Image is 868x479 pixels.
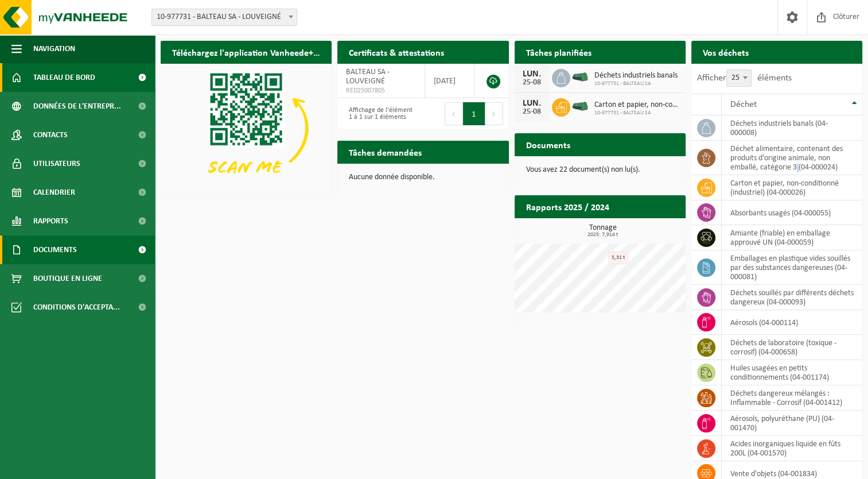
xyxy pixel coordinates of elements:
[722,200,862,225] td: absorbants usagés (04-000055)
[161,64,332,192] img: Download de VHEPlus App
[730,100,757,109] span: Déchet
[343,101,417,126] div: Affichage de l'élément 1 à 1 sur 1 éléments
[33,63,95,92] span: Tableau de bord
[722,115,862,141] td: déchets industriels banals (04-000008)
[722,436,862,461] td: acides inorganiques liquide en fûts 200L (04-001570)
[594,110,680,117] span: 10-977731 - BALTEAU SA
[33,235,77,264] span: Documents
[608,252,628,264] div: 5,31 t
[152,9,297,25] span: 10-977731 - BALTEAU SA - LOUVEIGNÉ
[570,101,590,111] img: HK-XK-22-GN-00
[691,41,760,63] h2: Vos déchets
[485,102,503,125] button: Next
[33,264,102,293] span: Boutique en ligne
[33,92,121,121] span: Données de l'entrepr...
[520,108,543,116] div: 25-08
[722,285,862,310] td: déchets souillés par différents déchets dangereux (04-000093)
[727,70,751,86] span: 25
[722,141,862,175] td: déchet alimentaire, contenant des produits d'origine animale, non emballé, catégorie 3 (04-000024)
[515,195,621,218] h2: Rapports 2025 / 2024
[722,310,862,335] td: aérosols (04-000114)
[722,385,862,411] td: déchets dangereux mélangés : Inflammable - Corrosif (04-001412)
[722,335,862,360] td: déchets de laboratoire (toxique - corrosif) (04-000658)
[520,79,543,87] div: 25-08
[151,9,297,26] span: 10-977731 - BALTEAU SA - LOUVEIGNÉ
[33,207,68,235] span: Rapports
[463,102,485,125] button: 1
[697,74,792,83] label: Afficher éléments
[722,360,862,385] td: huiles usagées en petits conditionnements (04-001174)
[520,99,543,108] div: LUN.
[570,72,590,82] img: HK-XK-22-GN-00
[722,225,862,250] td: amiante (friable) en emballage approuvé UN (04-000059)
[515,133,582,156] h2: Documents
[337,41,456,63] h2: Certificats & attestations
[515,41,603,63] h2: Tâches planifiées
[594,80,678,87] span: 10-977731 - BALTEAU SA
[161,41,332,63] h2: Téléchargez l'application Vanheede+ maintenant!
[349,173,497,181] p: Aucune donnée disponible.
[722,175,862,200] td: carton et papier, non-conditionné (industriel) (04-000026)
[445,102,463,125] button: Previous
[425,64,474,98] td: [DATE]
[726,69,752,87] span: 25
[722,250,862,285] td: emballages en plastique vides souillés par des substances dangereuses (04-000081)
[346,86,416,95] span: RED25007805
[594,101,680,110] span: Carton et papier, non-conditionné (industriel)
[33,293,120,322] span: Conditions d'accepta...
[346,68,390,86] span: BALTEAU SA - LOUVEIGNÉ
[520,232,686,238] span: 2025: 7,914 t
[33,149,80,178] span: Utilisateurs
[33,121,68,149] span: Contacts
[337,141,433,163] h2: Tâches demandées
[586,218,684,241] a: Consulter les rapports
[594,71,678,80] span: Déchets industriels banals
[520,224,686,238] h3: Tonnage
[520,69,543,79] div: LUN.
[526,166,674,174] p: Vous avez 22 document(s) non lu(s).
[33,34,75,63] span: Navigation
[722,411,862,436] td: aérosols, polyuréthane (PU) (04-001470)
[33,178,75,207] span: Calendrier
